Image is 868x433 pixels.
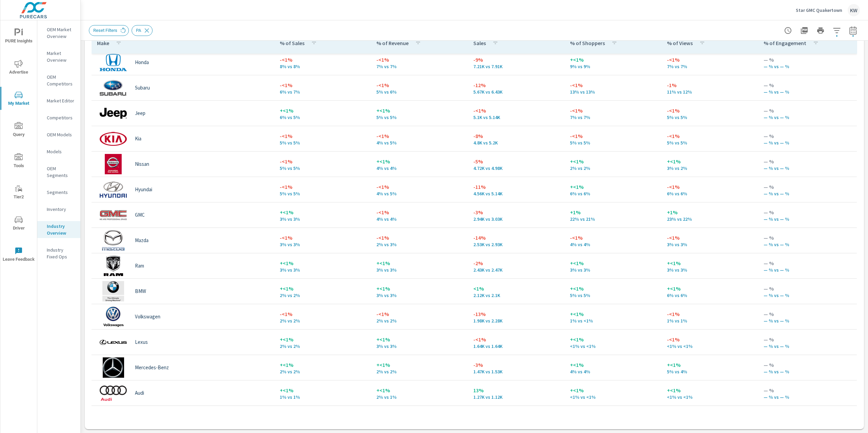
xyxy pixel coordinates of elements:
p: -<1% [376,81,462,89]
p: +1% [570,208,656,216]
p: +<1% [667,157,753,165]
p: -<1% [667,310,753,318]
p: +<1% [280,284,366,293]
p: — % vs — % [764,115,851,120]
p: — % vs — % [764,318,851,323]
p: Hyundai [135,186,152,193]
p: 1,269 vs 1,119 [473,394,559,400]
p: 7,206 vs 7,914 [473,64,559,69]
p: 1,979 vs 2,276 [473,318,559,323]
p: +<1% [376,335,462,343]
p: Nissan [135,161,149,167]
span: Reset Filters [89,28,121,33]
div: Segments [37,187,80,197]
p: 2,939 vs 3,030 [473,216,559,222]
p: 1% vs <1% [570,318,656,323]
p: -<1% [667,132,753,140]
p: +<1% [570,56,656,64]
p: +<1% [376,259,462,267]
p: +<1% [376,157,462,165]
p: -<1% [473,106,559,115]
img: logo-150.png [100,256,127,276]
p: +<1% [667,259,753,267]
p: 4% vs 5% [376,191,462,196]
p: +<1% [570,284,656,293]
p: — % [764,81,851,89]
p: % of Engagement [764,40,806,46]
p: — % [764,132,851,140]
p: Volkswagen [135,314,160,320]
p: — % [764,106,851,115]
p: — % [764,259,851,267]
div: Competitors [37,113,80,123]
span: PURE Insights [2,28,35,45]
button: Apply Filters [830,24,844,37]
p: — % [764,284,851,293]
p: -12% [473,81,559,89]
p: -1% [667,81,753,89]
p: -<1% [376,234,462,242]
p: 3% vs 3% [667,267,753,273]
p: +<1% [667,412,753,420]
p: 1% vs 1% [280,394,366,400]
p: 2% vs 3% [376,242,462,247]
p: -5% [473,157,559,165]
img: logo-150.png [100,52,127,73]
p: -<1% [667,234,753,242]
p: 3% vs 3% [570,267,656,273]
p: 13% [473,386,559,394]
div: Inventory [37,204,80,214]
p: — % vs — % [764,165,851,171]
p: GMC [135,212,145,218]
img: logo-150.png [100,357,127,378]
p: 9% vs 9% [570,64,656,69]
div: Market Editor [37,96,80,106]
p: Models [47,148,75,155]
p: Kia [135,136,141,142]
span: Query [2,122,35,139]
p: 5% vs 5% [570,293,656,298]
p: — % vs — % [764,89,851,95]
p: +1% [667,208,753,216]
p: OEM Models [47,131,75,138]
p: 5% vs 5% [570,140,656,145]
p: +<1% [570,259,656,267]
div: Industry Fixed Ops [37,245,80,262]
p: -<1% [570,81,656,89]
p: OEM Segments [47,165,75,179]
p: -<1% [280,56,366,64]
p: 3% vs 3% [376,267,462,273]
div: KW [848,4,860,16]
p: +<1% [667,284,753,293]
p: -2% [473,259,559,267]
p: +<1% [667,386,753,394]
p: Industry Overview [47,223,75,236]
p: — % vs — % [764,343,851,349]
p: % of Sales [280,40,304,46]
p: 5% vs 5% [376,115,462,120]
p: 2,532 vs 2,933 [473,242,559,247]
p: +<1% [376,106,462,115]
p: +<1% [280,412,366,420]
img: logo-150.png [100,230,127,251]
p: — % [764,361,851,369]
p: % of Revenue [376,40,409,46]
p: -3% [473,208,559,216]
p: OEM Market Overview [47,26,75,40]
div: OEM Market Overview [37,24,80,41]
p: Mercedes-Benz [135,365,169,371]
span: Leave Feedback [2,247,35,263]
p: +<1% [376,386,462,394]
p: 2% vs 2% [280,318,366,323]
p: <1% [473,284,559,293]
img: logo-150.png [100,129,127,149]
button: Select Date Range [846,24,860,37]
p: -<1% [280,183,366,191]
span: My Market [2,91,35,107]
p: Honda [135,59,149,65]
p: Lexus [135,339,148,345]
p: +<1% [570,335,656,343]
p: 2% [473,412,559,420]
p: 5% vs 5% [280,140,366,145]
p: -<1% [280,157,366,165]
